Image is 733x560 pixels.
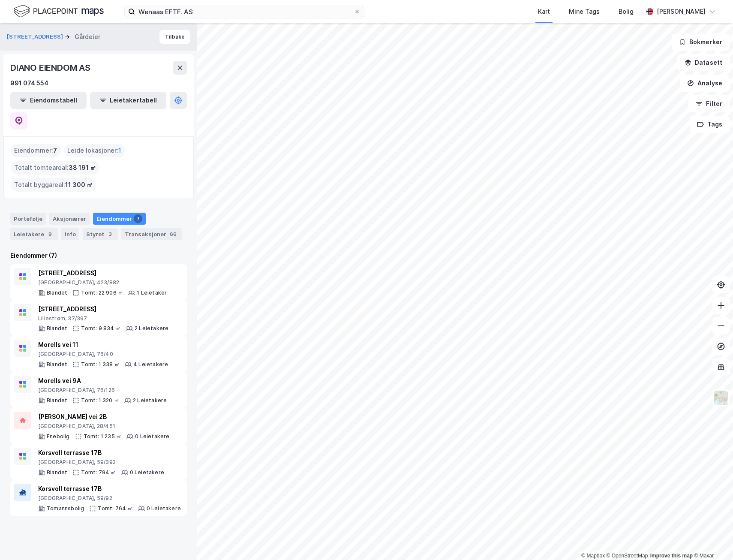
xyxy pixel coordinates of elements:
div: Totalt byggareal : [11,178,96,192]
div: Morells vei 11 [38,340,168,350]
div: Mine Tags [569,6,600,17]
div: [GEOGRAPHIC_DATA], 59/92 [38,495,181,502]
div: Gårdeier [75,32,100,42]
div: [GEOGRAPHIC_DATA], 59/392 [38,459,164,466]
div: Leietakere [10,228,58,240]
div: [GEOGRAPHIC_DATA], 423/882 [38,279,167,286]
div: Transaksjoner [121,228,182,240]
div: 1 Leietaker [137,289,167,296]
div: Korsvoll terrasse 17B [38,484,181,494]
button: Bokmerker [672,33,730,51]
div: [PERSON_NAME] [657,6,706,17]
div: Blandet [47,325,67,332]
div: Kart [538,6,550,17]
div: Tomannsbolig [47,505,84,512]
div: Blandet [47,289,67,296]
button: [STREET_ADDRESS] [7,33,65,41]
div: Blandet [47,397,67,404]
div: Info [61,228,79,240]
button: Filter [688,95,730,112]
img: logo.f888ab2527a4732fd821a326f86c7f29.svg [14,4,104,19]
button: Analyse [680,75,730,92]
div: DIANO EIENDOM AS [10,61,92,75]
div: 66 [168,230,178,238]
span: 7 [53,145,57,156]
div: Tomt: 764 ㎡ [98,505,132,512]
div: Eiendommer [93,213,146,225]
span: 11 300 ㎡ [65,180,93,190]
div: Blandet [47,469,67,476]
div: [GEOGRAPHIC_DATA], 76/40 [38,351,168,358]
div: Tomt: 1 338 ㎡ [81,361,120,368]
div: Morells vei 9A [38,376,167,386]
div: Eiendommer : [11,144,60,157]
div: [STREET_ADDRESS] [38,304,168,314]
iframe: Chat Widget [690,519,733,560]
div: Tomt: 1 235 ㎡ [84,433,122,440]
div: Enebolig [47,433,70,440]
div: [GEOGRAPHIC_DATA], 76/126 [38,387,167,394]
div: Korsvoll terrasse 17B [38,448,164,458]
div: Blandet [47,361,67,368]
a: Mapbox [581,553,605,559]
div: Tomt: 1 320 ㎡ [81,397,119,404]
div: 0 Leietakere [147,505,181,512]
div: 4 Leietakere [133,361,168,368]
div: Bolig [619,6,634,17]
div: Tomt: 794 ㎡ [81,469,116,476]
span: 1 [118,145,121,156]
div: 991 074 554 [10,78,48,88]
div: 9 [46,230,54,238]
button: Datasett [677,54,730,71]
div: [GEOGRAPHIC_DATA], 28/451 [38,423,170,430]
div: Tomt: 9 834 ㎡ [81,325,121,332]
div: Leide lokasjoner : [64,144,125,157]
div: Lillestrøm, 37/397 [38,315,168,322]
div: [STREET_ADDRESS] [38,268,167,278]
div: 2 Leietakere [133,397,167,404]
div: 0 Leietakere [135,433,169,440]
div: 0 Leietakere [130,469,164,476]
input: Søk på adresse, matrikkel, gårdeiere, leietakere eller personer [135,5,354,18]
button: Eiendomstabell [10,92,87,109]
a: Improve this map [650,553,693,559]
div: Portefølje [10,213,46,225]
a: OpenStreetMap [607,553,648,559]
img: Z [713,390,729,406]
button: Tags [690,116,730,133]
div: Styret [83,228,118,240]
div: 7 [134,214,142,223]
div: 2 Leietakere [135,325,168,332]
div: 3 [106,230,114,238]
div: Eiendommer (7) [10,250,187,261]
div: [PERSON_NAME] vei 2B [38,412,170,422]
div: Tomt: 22 906 ㎡ [81,289,123,296]
button: Tilbake [159,30,190,44]
div: Aksjonærer [49,213,90,225]
span: 38 191 ㎡ [69,163,96,173]
div: Totalt tomteareal : [11,161,99,175]
button: Leietakertabell [90,92,166,109]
